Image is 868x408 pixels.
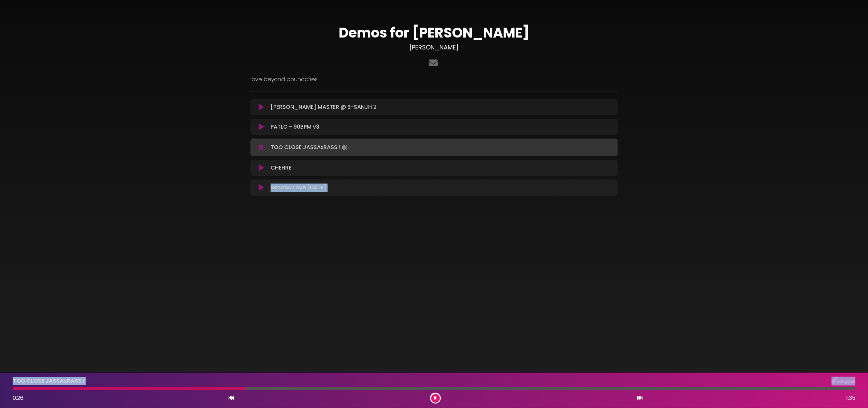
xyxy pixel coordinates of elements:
[341,143,350,152] img: waveform4.gif
[271,143,350,152] p: TOO CLOSE JASSAxRASS 1
[271,164,291,172] p: CHEHRE
[250,44,618,51] h3: [PERSON_NAME]
[271,103,377,111] p: [PERSON_NAME] MASTER @ B-SANJH 2
[250,75,618,84] p: love beyond boundaries
[250,25,618,41] h1: Demos for [PERSON_NAME]
[271,184,326,192] p: Second Love [DATE]
[271,123,319,131] p: PATLO - 90BPM v3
